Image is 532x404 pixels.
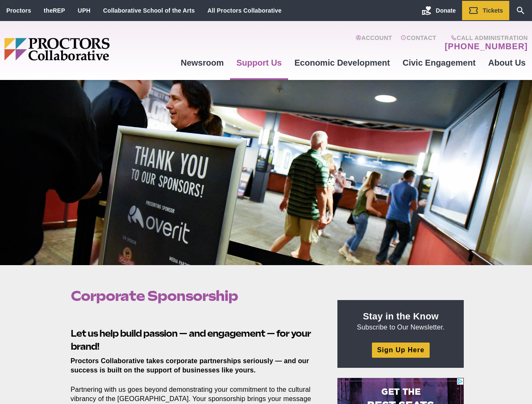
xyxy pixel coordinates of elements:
strong: Proctors Collaborative takes corporate partnerships seriously — and our success is built on the s... [71,357,309,374]
a: Contact [401,35,436,51]
a: About Us [482,51,532,74]
a: Proctors [6,7,31,14]
a: theREP [44,7,65,14]
h1: Corporate Sponsorship [71,288,318,304]
a: Account [356,35,392,51]
a: Support Us [230,51,288,74]
a: [PHONE_NUMBER] [445,41,528,51]
strong: Stay in the Know [363,311,439,322]
a: Search [509,1,532,20]
a: Tickets [462,1,509,20]
a: All Proctors Collaborative [207,7,281,14]
a: Newsroom [174,51,230,74]
span: Donate [436,7,456,14]
a: Donate [415,1,462,20]
p: Subscribe to Our Newsletter. [348,310,454,332]
a: Economic Development [288,51,396,74]
a: Collaborative School of the Arts [103,7,195,14]
a: Sign Up Here [372,343,429,357]
h2: Let us help build passion — and engagement — for your brand! [71,314,318,353]
span: Tickets [483,7,503,14]
img: Proctors logo [4,38,174,61]
span: Call Administration [442,35,528,41]
a: Civic Engagement [396,51,482,74]
a: UPH [78,7,91,14]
